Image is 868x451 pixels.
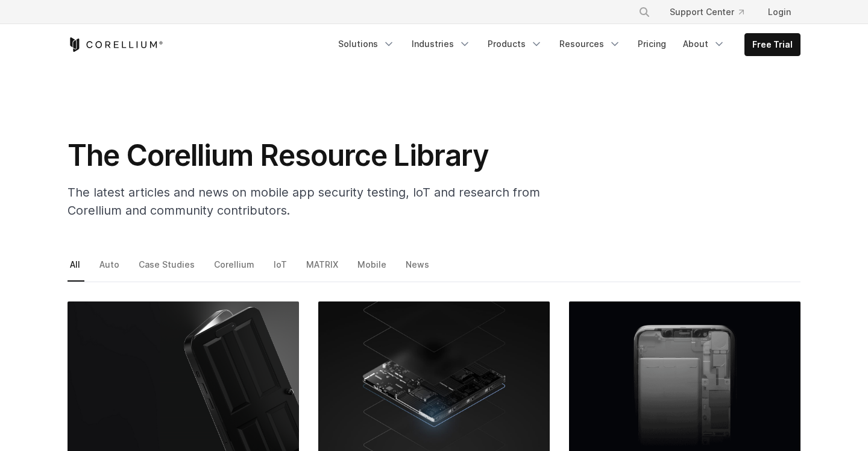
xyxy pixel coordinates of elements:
[631,33,673,55] a: Pricing
[331,33,402,55] a: Solutions
[304,256,342,282] a: MATRIX
[403,256,433,282] a: News
[404,33,478,55] a: Industries
[136,256,199,282] a: Case Studies
[68,185,540,218] span: The latest articles and news on mobile app security testing, IoT and research from Corellium and ...
[480,33,550,55] a: Products
[68,37,163,52] a: Corellium Home
[624,1,800,23] div: Navigation Menu
[634,1,655,23] button: Search
[660,1,753,23] a: Support Center
[68,137,550,174] h1: The Corellium Resource Library
[355,256,391,282] a: Mobile
[271,256,291,282] a: IoT
[758,1,800,23] a: Login
[745,34,800,55] a: Free Trial
[676,33,732,55] a: About
[552,33,628,55] a: Resources
[68,256,84,282] a: All
[97,256,124,282] a: Auto
[212,256,259,282] a: Corellium
[331,33,800,56] div: Navigation Menu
